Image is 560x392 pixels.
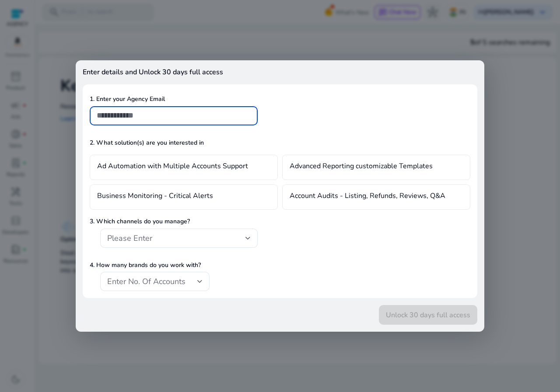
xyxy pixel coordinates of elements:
[90,260,470,270] p: 4. How many brands do you work with?
[90,94,470,104] p: 1. Enter your Agency Email
[90,138,470,147] p: 2. What solution(s) are you interested in
[290,162,433,173] h4: Advanced Reporting customizable Templates
[90,217,470,226] p: 3. Which channels do you manage?
[290,192,445,202] h4: Account Audits - Listing, Refunds, Reviews, Q&A
[97,162,248,173] h4: Ad Automation with Multiple Accounts Support
[107,233,152,243] span: Please Enter
[97,192,213,202] h4: Business Monitoring - Critical Alerts
[83,68,477,84] h4: Enter details and Unlock 30 days full access
[107,276,185,287] span: Enter No. Of Accounts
